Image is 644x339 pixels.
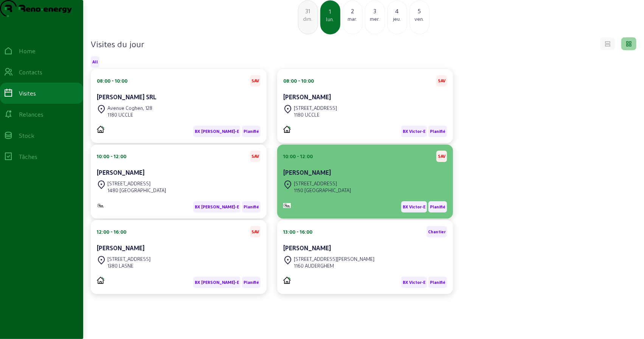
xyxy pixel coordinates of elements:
div: 13:00 - 16:00 [283,228,312,235]
span: BX [PERSON_NAME]-E [195,129,239,134]
div: Contacts [19,68,42,77]
div: 1 [321,7,340,16]
div: 1480 [GEOGRAPHIC_DATA] [107,187,166,194]
div: jeu. [388,15,407,22]
div: 1180 UCCLE [107,111,152,118]
span: Planifié [430,204,445,210]
div: 5 [410,6,429,15]
span: BX Victor-E [403,129,425,134]
cam-card-title: [PERSON_NAME] [97,169,144,176]
img: PVELEC [97,126,104,133]
img: PVELEC [283,126,291,133]
cam-card-title: [PERSON_NAME] [283,169,331,176]
div: 1180 UCCLE [294,111,337,118]
span: BX [PERSON_NAME]-E [195,280,239,285]
span: SAV [438,78,445,83]
cam-card-title: [PERSON_NAME] [97,244,144,251]
span: Planifié [244,129,259,134]
span: Chantier [428,229,445,234]
div: dim. [298,15,318,22]
div: 1380 LASNE [107,262,151,269]
div: 4 [388,6,407,15]
div: [STREET_ADDRESS] [107,256,151,262]
div: 3 [365,6,385,15]
span: Planifié [430,280,445,285]
div: Relances [19,110,43,119]
div: 1160 AUDERGHEM [294,262,374,269]
div: [STREET_ADDRESS] [294,180,351,187]
span: BX Victor-E [403,204,425,210]
span: Planifié [430,129,445,134]
div: Home [19,46,36,55]
span: BX [PERSON_NAME]-E [195,204,239,210]
img: PVELEC [97,277,104,284]
div: 10:00 - 12:00 [97,153,126,160]
div: 08:00 - 10:00 [283,77,314,84]
img: PVELEC [283,277,291,284]
cam-card-title: [PERSON_NAME] [283,244,331,251]
img: Monitoring et Maintenance [97,203,104,208]
span: SAV [251,229,259,234]
div: mar. [343,15,362,22]
div: [STREET_ADDRESS][PERSON_NAME] [294,256,374,262]
div: ven. [410,15,429,22]
div: 2 [343,6,362,15]
span: Planifié [244,280,259,285]
div: Stock [19,131,34,140]
div: lun. [321,16,340,23]
div: [STREET_ADDRESS] [294,105,337,111]
cam-card-title: [PERSON_NAME] [283,93,331,100]
div: 08:00 - 10:00 [97,77,127,84]
div: [STREET_ADDRESS] [107,180,166,187]
span: SAV [438,154,445,159]
h4: Visites du jour [91,39,144,49]
span: Planifié [244,204,259,210]
div: Visites [19,89,36,98]
div: 31 [298,6,318,15]
span: BX Victor-E [403,280,425,285]
img: Monitoring et Maintenance [283,203,291,208]
div: Tâches [19,152,37,161]
div: 10:00 - 12:00 [283,153,313,160]
div: 12:00 - 16:00 [97,228,126,235]
span: SAV [251,78,259,83]
div: 1150 [GEOGRAPHIC_DATA] [294,187,351,194]
div: mer. [365,15,385,22]
cam-card-title: [PERSON_NAME] SRL [97,93,157,100]
div: Avenue Coghen, 128 [107,105,152,111]
span: All [92,59,98,65]
span: SAV [251,154,259,159]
